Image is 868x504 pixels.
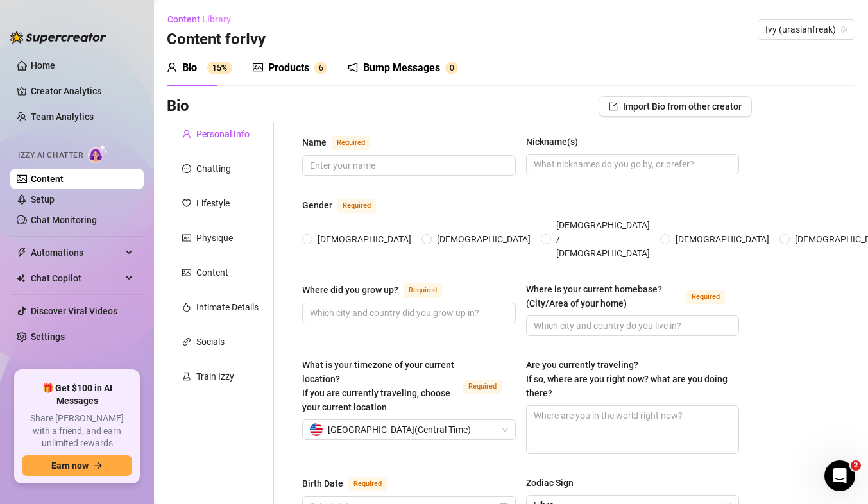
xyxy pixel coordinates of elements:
[74,418,119,427] span: Messages
[26,26,112,43] img: logo
[13,228,244,391] div: Izzy just got smarter and safer ✨UpdateImprovementIzzy just got smarter and safer ✨Hi there,
[17,248,27,258] span: thunderbolt
[182,268,191,277] span: picture
[526,135,587,149] label: Nickname(s)
[337,199,376,213] span: Required
[18,149,83,162] span: Izzy AI Chatter
[26,366,207,380] div: Hi there,
[253,62,263,72] span: picture
[609,102,618,111] span: import
[310,158,506,172] input: Name
[404,283,442,298] span: Required
[167,96,189,117] h3: Bio
[88,144,108,163] img: AI Chatter
[526,360,728,398] span: Are you currently traveling? If so, where are you right now? what are you doing there?
[319,63,323,72] span: 6
[196,335,225,349] div: Socials
[167,29,266,50] h3: Content for Ivy
[182,199,191,208] span: heart
[26,183,214,197] div: Send us a message
[26,350,207,364] div: Izzy just got smarter and safer ✨
[332,136,370,150] span: Required
[31,174,64,184] a: Content
[22,455,132,476] button: Earn nowarrow-right
[526,135,578,149] div: Nickname(s)
[445,62,458,74] sup: 0
[765,20,847,39] span: Ivy (urasianfreak)
[851,460,861,471] span: 2
[196,196,230,210] div: Lifestyle
[207,62,232,74] sup: 15%
[64,386,128,437] button: Messages
[534,319,729,333] input: Where is your current homebase? (City/Area of your home)
[17,418,46,427] span: Home
[192,386,257,437] button: News
[526,282,740,310] label: Where is your current homebase? (City/Area of your home)
[302,283,398,297] div: Where did you grow up?
[196,231,233,245] div: Physique
[221,21,244,44] div: Close
[128,386,192,437] button: Help
[31,194,55,205] a: Setup
[196,300,259,314] div: Intimate Details
[463,380,502,394] span: Required
[534,157,729,171] input: Nickname(s)
[150,418,171,427] span: Help
[302,476,401,491] label: Birth Date
[26,197,214,210] div: We typically reply in a few hours
[314,62,327,74] sup: 6
[310,306,506,320] input: Where did you grow up?
[182,372,191,381] span: experiment
[31,215,97,225] a: Chat Monitoring
[302,135,384,150] label: Name
[551,218,655,260] span: [DEMOGRAPHIC_DATA] / [DEMOGRAPHIC_DATA]
[13,172,244,221] div: Send us a messageWe typically reply in a few hours
[13,228,243,318] img: Izzy just got smarter and safer ✨
[268,60,309,76] div: Products
[167,14,231,24] span: Content Library
[526,476,574,490] div: Zodiac Sign
[167,9,241,29] button: Content Library
[162,21,187,46] img: Profile image for Ella
[196,162,231,176] div: Chatting
[26,328,67,342] div: Update
[31,268,122,289] span: Chat Copilot
[623,101,742,112] span: Import Bio from other creator
[312,232,416,246] span: [DEMOGRAPHIC_DATA]
[840,26,848,33] span: team
[167,62,177,72] span: user
[72,328,140,342] div: Improvement
[26,135,231,156] p: How can we help?
[432,232,536,246] span: [DEMOGRAPHIC_DATA]
[212,418,237,427] span: News
[328,420,471,439] span: [GEOGRAPHIC_DATA] ( Central Time )
[182,303,191,312] span: fire
[302,198,332,212] div: Gender
[302,197,390,213] label: Gender
[137,21,163,46] img: Profile image for Yoni
[348,62,358,72] span: notification
[31,112,94,122] a: Team Analytics
[10,31,106,44] img: logo-BBDzfeDw.svg
[31,306,117,316] a: Discover Viral Videos
[363,60,440,76] div: Bump Messages
[686,290,725,304] span: Required
[670,232,774,246] span: [DEMOGRAPHIC_DATA]
[22,382,132,407] span: 🎁 Get $100 in AI Messages
[31,81,133,101] a: Creator Analytics
[94,461,103,470] span: arrow-right
[26,91,231,135] p: Hi [PERSON_NAME] 👋
[182,60,197,76] div: Bio
[196,265,228,280] div: Content
[182,233,191,242] span: idcard
[31,242,122,263] span: Automations
[599,96,752,117] button: Import Bio from other creator
[51,460,89,471] span: Earn now
[17,274,25,283] img: Chat Copilot
[310,423,323,436] img: us
[348,477,387,491] span: Required
[182,164,191,173] span: message
[302,360,454,412] span: What is your timezone of your current location? If you are currently traveling, choose your curre...
[302,476,343,491] div: Birth Date
[302,135,327,149] div: Name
